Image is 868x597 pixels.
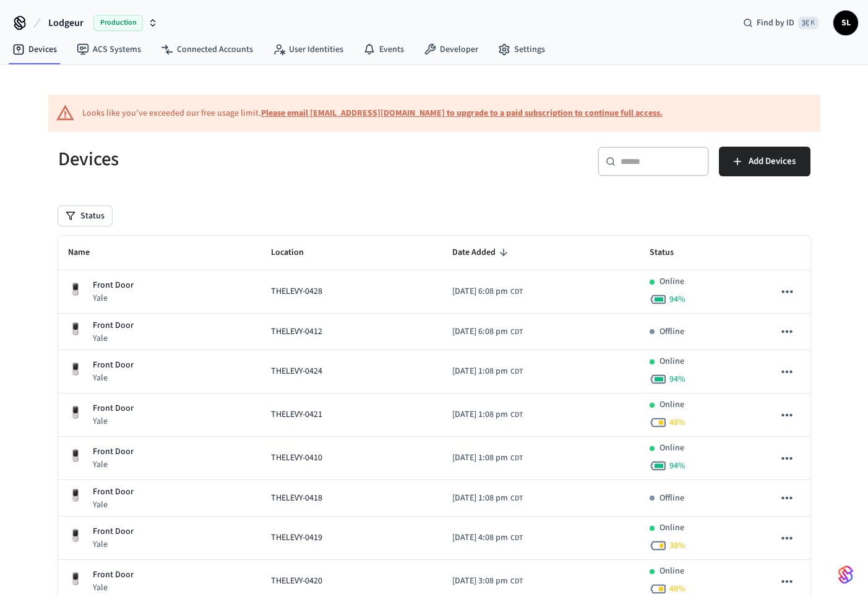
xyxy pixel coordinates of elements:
span: Name [68,243,106,262]
span: [DATE] 6:08 pm [452,325,508,338]
span: THELEVY-0420 [271,575,322,588]
span: THELEVY-0428 [271,285,322,298]
p: Online [660,355,684,368]
img: Yale Assure Touchscreen Wifi Smart Lock, Satin Nickel, Front [68,322,83,337]
img: Yale Assure Touchscreen Wifi Smart Lock, Satin Nickel, Front [68,528,83,543]
div: America/Chicago [452,285,523,298]
p: Yale [93,415,134,427]
span: Date Added [452,243,512,262]
img: Yale Assure Touchscreen Wifi Smart Lock, Satin Nickel, Front [68,488,83,503]
span: Production [93,15,143,31]
div: America/Chicago [452,325,523,338]
span: CDT [510,366,523,377]
img: Yale Assure Touchscreen Wifi Smart Lock, Satin Nickel, Front [68,449,83,463]
p: Online [660,442,684,455]
a: Events [353,38,414,61]
span: Add Devices [749,153,796,170]
a: User Identities [263,38,353,61]
span: 48 % [669,583,685,595]
span: [DATE] 1:08 pm [452,492,508,505]
span: CDT [510,453,523,464]
p: Online [660,275,684,288]
span: 94 % [669,293,685,306]
span: SL [835,12,857,34]
img: Yale Assure Touchscreen Wifi Smart Lock, Satin Nickel, Front [68,362,83,377]
span: CDT [510,327,523,338]
div: America/Chicago [452,492,523,505]
button: Add Devices [719,147,810,176]
img: SeamLogoGradient.69752ec5.svg [838,565,853,585]
span: THELEVY-0419 [271,531,322,544]
p: Yale [93,538,134,551]
span: THELEVY-0421 [271,408,322,421]
a: Developer [414,38,488,61]
span: CDT [510,493,523,504]
img: Yale Assure Touchscreen Wifi Smart Lock, Satin Nickel, Front [68,405,83,420]
p: Yale [93,372,134,384]
span: ⌘ K [798,17,819,29]
p: Front Door [93,486,134,499]
span: [DATE] 6:08 pm [452,285,508,298]
p: Offline [660,325,684,338]
span: [DATE] 1:08 pm [452,408,508,421]
span: CDT [510,576,523,587]
a: Connected Accounts [151,38,263,61]
p: Front Door [93,359,134,372]
p: Front Door [93,569,134,582]
span: THELEVY-0424 [271,365,322,378]
div: Looks like you've exceeded our free usage limit. [82,107,663,120]
span: CDT [510,410,523,421]
p: Yale [93,332,134,345]
button: SL [833,11,858,35]
span: CDT [510,286,523,298]
span: Find by ID [757,17,794,29]
a: Settings [488,38,555,61]
span: [DATE] 1:08 pm [452,452,508,465]
div: Find by ID⌘ K [733,12,828,34]
p: Front Door [93,319,134,332]
p: Yale [93,499,134,511]
span: 94 % [669,373,685,385]
p: Yale [93,582,134,594]
button: Status [58,206,112,226]
a: Please email [EMAIL_ADDRESS][DOMAIN_NAME] to upgrade to a paid subscription to continue full access. [261,107,663,119]
h5: Devices [58,147,427,172]
p: Offline [660,492,684,505]
p: Front Door [93,279,134,292]
p: Front Door [93,402,134,415]
a: Devices [2,38,67,61]
div: America/Chicago [452,408,523,421]
span: Location [271,243,320,262]
span: 48 % [669,416,685,429]
p: Yale [93,458,134,471]
span: CDT [510,533,523,544]
span: [DATE] 4:08 pm [452,531,508,544]
span: Status [650,243,690,262]
p: Yale [93,292,134,304]
a: ACS Systems [67,38,151,61]
div: America/Chicago [452,531,523,544]
p: Front Door [93,525,134,538]
span: THELEVY-0418 [271,492,322,505]
span: 38 % [669,539,685,552]
p: Online [660,398,684,411]
span: [DATE] 3:08 pm [452,575,508,588]
img: Yale Assure Touchscreen Wifi Smart Lock, Satin Nickel, Front [68,282,83,297]
div: America/Chicago [452,452,523,465]
span: THELEVY-0412 [271,325,322,338]
span: THELEVY-0410 [271,452,322,465]
div: America/Chicago [452,575,523,588]
span: 94 % [669,460,685,472]
p: Online [660,565,684,578]
p: Front Door [93,445,134,458]
img: Yale Assure Touchscreen Wifi Smart Lock, Satin Nickel, Front [68,572,83,586]
p: Online [660,522,684,535]
span: [DATE] 1:08 pm [452,365,508,378]
span: Lodgeur [48,15,84,30]
div: America/Chicago [452,365,523,378]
